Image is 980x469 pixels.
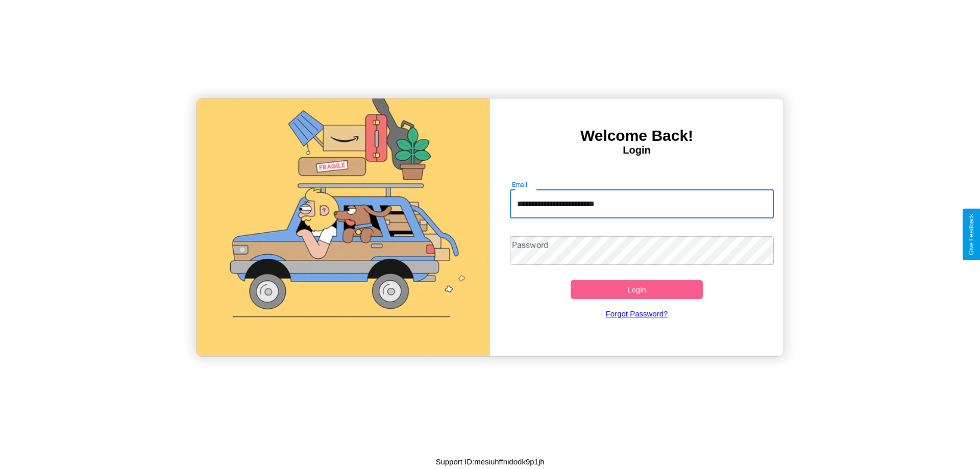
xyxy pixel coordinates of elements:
[968,214,975,255] div: Give Feedback
[435,455,544,468] p: Support ID: mesiuhffnidodk9p1jh
[571,280,703,299] button: Login
[505,299,769,328] a: Forgot Password?
[490,144,783,156] h4: Login
[512,180,528,189] label: Email
[490,127,783,144] h3: Welcome Back!
[197,98,490,356] img: gif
